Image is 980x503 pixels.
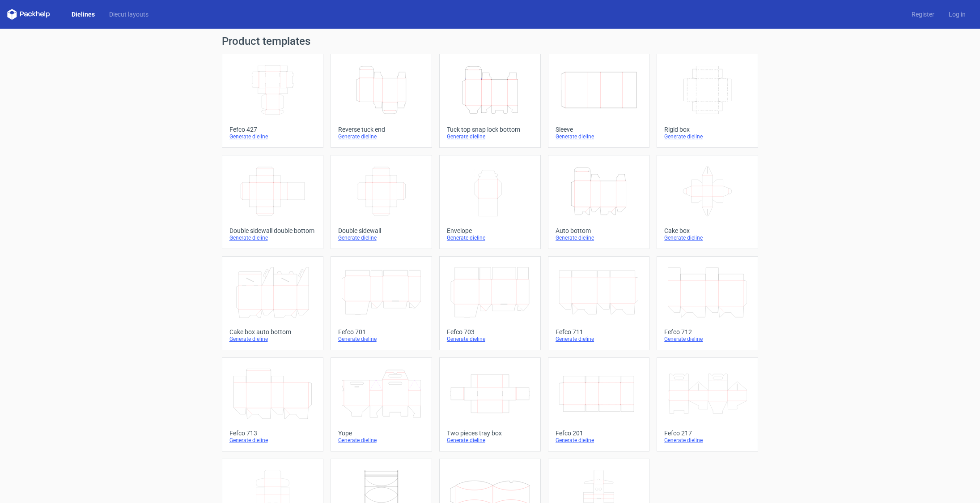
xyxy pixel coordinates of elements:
[556,430,642,437] div: Fefco 201
[439,155,541,249] a: EnvelopeGenerate dieline
[331,357,432,451] a: YopeGenerate dieline
[229,430,316,437] div: Fefco 713
[331,155,432,249] a: Double sidewallGenerate dieline
[102,10,156,19] a: Diecut layouts
[556,227,642,234] div: Auto bottom
[222,155,323,249] a: Double sidewall double bottomGenerate dieline
[338,234,424,241] div: Generate dieline
[664,430,751,437] div: Fefco 217
[556,335,642,343] div: Generate dieline
[229,234,316,241] div: Generate dieline
[229,328,316,335] div: Cake box auto bottom
[338,126,424,133] div: Reverse tuck end
[338,430,424,437] div: Yope
[556,234,642,241] div: Generate dieline
[664,335,751,343] div: Generate dieline
[664,126,751,133] div: Rigid box
[447,126,533,133] div: Tuck top snap lock bottom
[447,430,533,437] div: Two pieces tray box
[664,133,751,140] div: Generate dieline
[338,437,424,444] div: Generate dieline
[942,10,973,19] a: Log in
[556,133,642,140] div: Generate dieline
[338,328,424,335] div: Fefco 701
[447,335,533,343] div: Generate dieline
[229,126,316,133] div: Fefco 427
[338,227,424,234] div: Double sidewall
[548,54,649,148] a: SleeveGenerate dieline
[222,256,323,350] a: Cake box auto bottomGenerate dieline
[229,335,316,343] div: Generate dieline
[447,328,533,335] div: Fefco 703
[664,234,751,241] div: Generate dieline
[664,328,751,335] div: Fefco 712
[904,10,942,19] a: Register
[229,133,316,140] div: Generate dieline
[447,437,533,444] div: Generate dieline
[222,36,759,47] h1: Product templates
[439,256,541,350] a: Fefco 703Generate dieline
[229,437,316,444] div: Generate dieline
[222,357,323,451] a: Fefco 713Generate dieline
[664,437,751,444] div: Generate dieline
[229,227,316,234] div: Double sidewall double bottom
[222,54,323,148] a: Fefco 427Generate dieline
[331,256,432,350] a: Fefco 701Generate dieline
[331,54,432,148] a: Reverse tuck endGenerate dieline
[657,357,758,451] a: Fefco 217Generate dieline
[439,54,541,148] a: Tuck top snap lock bottomGenerate dieline
[664,227,751,234] div: Cake box
[338,133,424,140] div: Generate dieline
[548,155,649,249] a: Auto bottomGenerate dieline
[548,357,649,451] a: Fefco 201Generate dieline
[64,10,102,19] a: Dielines
[657,256,758,350] a: Fefco 712Generate dieline
[338,335,424,343] div: Generate dieline
[439,357,541,451] a: Two pieces tray boxGenerate dieline
[657,54,758,148] a: Rigid boxGenerate dieline
[447,133,533,140] div: Generate dieline
[556,328,642,335] div: Fefco 711
[657,155,758,249] a: Cake boxGenerate dieline
[447,234,533,241] div: Generate dieline
[548,256,649,350] a: Fefco 711Generate dieline
[556,126,642,133] div: Sleeve
[556,437,642,444] div: Generate dieline
[447,227,533,234] div: Envelope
